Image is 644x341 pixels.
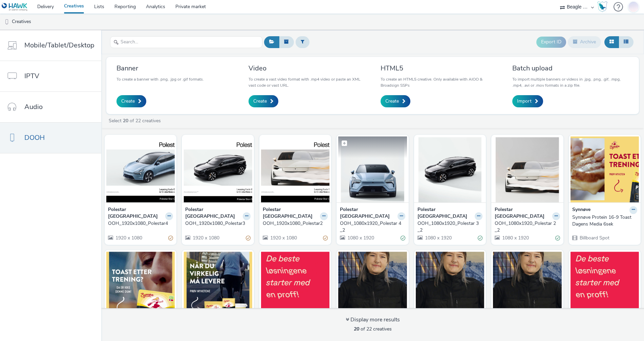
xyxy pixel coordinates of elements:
img: undefined Logo [2,3,28,11]
span: 1080 x 1920 [347,235,374,241]
input: Search... [110,36,262,48]
img: El-proffen-ryggeproffen-branding visual [493,252,561,318]
span: Import [517,98,532,105]
img: Synnøve Protein 16-9 Toast Dagens Media 6sek visual [571,136,639,203]
strong: Polestar [GEOGRAPHIC_DATA] [417,206,473,220]
div: Valid [555,234,560,241]
strong: Polestar [GEOGRAPHIC_DATA] [263,206,318,220]
img: Hawk Academy [597,1,607,12]
img: Elproffen_1080x1920_utenlyd visual [338,252,407,318]
div: Partially valid [323,234,328,241]
span: Create [253,98,267,105]
img: dooh [3,19,10,25]
strong: 20 [354,326,359,332]
img: El-proffen ryggeproffen branding compress visual [416,252,484,318]
div: Display more results [346,316,400,324]
div: OOH_1920x1080_Polestar4 [108,220,170,227]
img: OOH_1080x1920_Polestar 2_2 visual [493,136,561,203]
div: OOH_1080x1920_Polestar 3_2 [417,220,480,234]
div: Valid [478,234,482,241]
p: To create an HTML5 creative. Only available with AIOO & Broadsign SSPs [381,76,497,88]
span: Create [121,98,135,105]
a: Import [512,95,543,107]
span: DOOH [24,133,45,143]
strong: Polestar [GEOGRAPHIC_DATA] [108,206,164,220]
h3: HTML5 [381,64,497,73]
div: Partially valid [168,234,173,241]
button: Archive [568,36,601,48]
img: OOH_1920x1080_Polestar2 visual [261,136,329,203]
span: 1920 x 1080 [270,235,297,241]
span: 1920 x 1080 [115,235,142,241]
span: of 22 creatives [354,326,392,332]
img: EL-PROFFEN_2025_krik og krok_9x16_konkurranse visual [571,252,639,318]
h3: Video [249,64,365,73]
div: OOH_1080x1920_Polestar 2_2 [495,220,557,234]
p: To create a banner with .png, .jpg or .gif formats. [116,76,204,82]
a: OOH_1080x1920_Polestar 2_2 [495,220,560,234]
p: To create a vast video format with .mp4 video or paste an XML vast code or vast URL. [249,76,365,88]
button: Export ID [536,37,566,47]
a: OOH_1080x1920_Polestar 4_2 [340,220,405,234]
img: Synnøve Protein 9-16 DOOH Toast visual [106,252,175,318]
a: OOH_1920x1080_Polestar4 [108,220,173,227]
img: Jonas Bruzga [628,0,639,13]
a: Synnøve Protein 16-9 Toast Dagens Media 6sek [572,214,637,228]
a: Create [381,95,410,107]
a: Hawk Academy [597,1,610,12]
span: 1920 x 1080 [192,235,219,241]
img: OOH_1080x1920_Polestar 3_2 visual [416,136,484,203]
span: Billboard Spot [579,235,609,241]
span: 1080 x 1920 [501,235,529,241]
div: Valid [401,234,405,241]
span: Audio [24,102,43,112]
img: OOH_1920x1080_Polestar4 visual [106,136,175,203]
div: OOH_1920x1080_Polestar2 [263,220,325,227]
button: Grid [604,36,619,48]
p: To import multiple banners or videos in .jpg, .png, .gif, .mpg, .mp4, .avi or .mov formats in a z... [512,76,629,88]
div: Synnøve Protein 16-9 Toast Dagens Media 6sek [572,214,635,228]
img: OOH_1920x1080_Polestar3 visual [184,136,252,203]
div: OOH_1920x1080_Polestar3 [185,220,248,227]
a: Create [249,95,278,107]
img: Elproffen_konkurranse_1080x1920_utenlyd visual [261,252,329,318]
a: Select of 22 creatives [108,118,164,124]
span: IPTV [24,71,39,81]
strong: Polestar [GEOGRAPHIC_DATA] [495,206,550,220]
a: OOH_1920x1080_Polestar3 [185,220,250,227]
a: OOH_1080x1920_Polestar 3_2 [417,220,482,234]
strong: 20 [123,118,128,124]
strong: Synnøve [572,206,591,214]
h3: Banner [116,64,204,73]
img: Synnøve Protein 9-16 DOOH Alle visual [184,252,252,318]
button: Table [619,36,634,48]
span: Mobile/Tablet/Desktop [24,40,94,50]
div: Partially valid [246,234,251,241]
strong: Polestar [GEOGRAPHIC_DATA] [185,206,241,220]
h3: Batch upload [512,64,629,73]
strong: Polestar [GEOGRAPHIC_DATA] [340,206,395,220]
span: Create [385,98,399,105]
img: OOH_1080x1920_Polestar 4_2 visual [338,136,407,203]
a: Create [116,95,146,107]
div: OOH_1080x1920_Polestar 4_2 [340,220,402,234]
a: OOH_1920x1080_Polestar2 [263,220,328,227]
span: 1080 x 1920 [424,235,452,241]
